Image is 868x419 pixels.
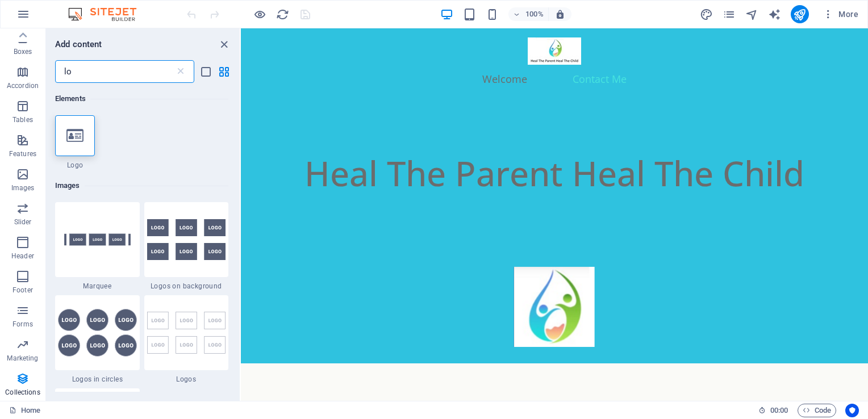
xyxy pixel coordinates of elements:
button: publish [791,5,809,23]
div: Marquee [55,202,140,291]
i: Publish [793,8,806,21]
h6: Session time [758,404,788,417]
img: Editor Logo [65,7,151,21]
div: Logo [55,115,95,170]
span: Heal The Parent Heal The Child [64,121,564,168]
span: : [778,406,780,414]
button: Click here to leave preview mode and continue editing [253,7,266,21]
div: Logos on background [144,202,229,291]
button: pages [723,7,736,21]
i: Design (Ctrl+Alt+Y) [700,8,713,21]
button: More [818,5,863,23]
button: text_generator [768,7,782,21]
i: Reload page [276,8,289,21]
button: 100% [508,7,549,21]
span: Code [803,404,831,417]
div: Logos in circles [55,295,140,384]
i: Pages (Ctrl+Alt+S) [723,8,736,21]
p: Tables [12,115,33,124]
p: Footer [12,286,33,295]
img: marquee.svg [58,213,137,266]
i: Navigator [745,8,758,21]
p: Forms [12,320,33,329]
span: Marquee [55,282,140,291]
span: 00 00 [770,404,788,417]
button: design [700,7,713,21]
p: Collections [5,388,40,397]
p: Marketing [7,354,38,363]
h6: Elements [55,92,228,106]
button: close panel [217,37,231,51]
input: Search [55,60,175,83]
span: Logos in circles [55,375,140,384]
a: Click to cancel selection. Double-click to open Pages [9,404,40,417]
img: logos.svg [147,312,226,354]
span: Logo [55,161,95,170]
button: list-view [199,65,212,78]
h6: Add content [55,37,102,51]
span: Logos on background [144,282,229,291]
p: Header [11,252,34,261]
h6: Images [55,179,228,192]
button: navigator [745,7,759,21]
span: More [823,9,858,20]
p: Boxes [14,47,32,56]
p: Images [11,183,35,192]
p: Slider [14,217,32,227]
button: Usercentrics [845,404,859,417]
button: reload [276,7,289,21]
p: Features [9,149,36,158]
img: logos-in-circles.svg [58,309,137,357]
i: On resize automatically adjust zoom level to fit chosen device. [555,9,565,19]
button: grid-view [217,65,231,78]
p: Accordion [7,81,39,90]
h6: 100% [525,7,544,21]
div: Logos [144,295,229,384]
button: Code [798,404,836,417]
i: AI Writer [768,8,781,21]
span: Logos [144,375,229,384]
img: logos-on-background.svg [147,219,226,260]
